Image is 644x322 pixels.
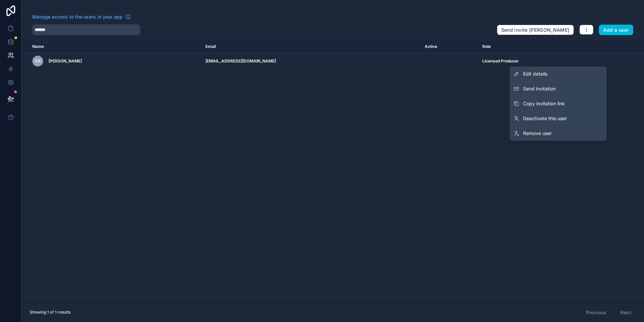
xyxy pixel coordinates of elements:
[30,310,70,315] span: Showing 1 of 1 results
[497,25,574,35] button: Send invite [PERSON_NAME]
[478,41,603,53] th: Role
[523,71,547,77] span: Edit details
[510,126,607,141] a: Remove user
[49,58,82,64] span: [PERSON_NAME]
[22,41,201,53] th: Name
[482,58,519,64] span: Licensed Producer
[523,100,565,107] span: Copy invitation link
[510,66,607,81] a: Edit details
[22,41,644,302] div: scrollable content
[32,14,131,20] a: Manage access to the users in your app
[510,111,607,126] a: Deactivate this user
[421,41,478,53] th: Active
[32,14,123,20] span: Manage access to the users in your app
[523,85,556,92] span: Send invitation
[599,25,634,35] button: Add a user
[35,58,41,64] span: DR
[201,41,421,53] th: Email
[510,96,607,111] button: Copy invitation link
[510,81,607,96] button: Send invitation
[523,130,552,137] span: Remove user
[201,53,421,70] td: [EMAIL_ADDRESS][DOMAIN_NAME]
[523,115,567,122] span: Deactivate this user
